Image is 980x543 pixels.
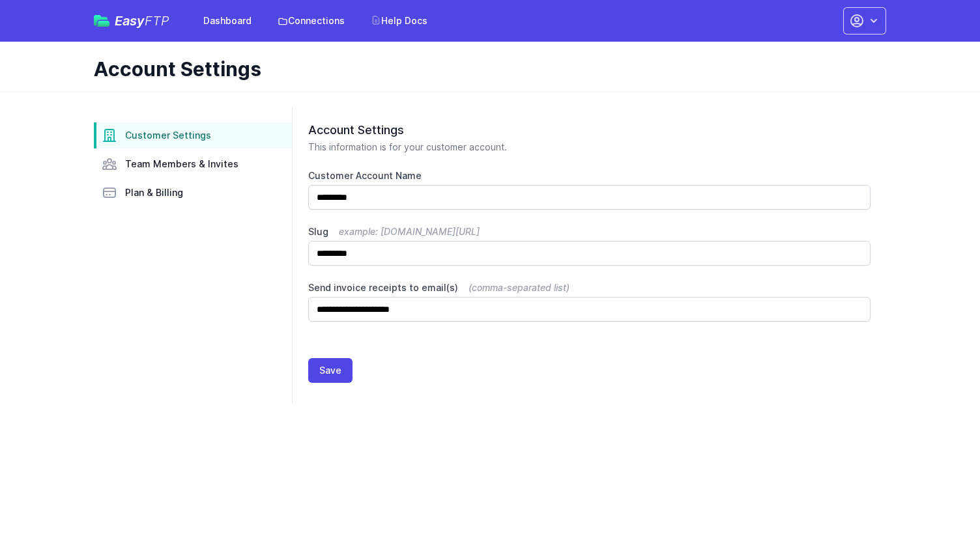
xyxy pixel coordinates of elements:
[308,169,871,182] label: Customer Account Name
[94,122,292,148] a: Customer Settings
[94,15,109,27] img: easyftp_logo.png
[125,158,238,171] span: Team Members & Invites
[94,180,292,206] a: Plan & Billing
[125,186,183,199] span: Plan & Billing
[308,122,871,138] h2: Account Settings
[94,151,292,177] a: Team Members & Invites
[339,226,480,237] span: example: [DOMAIN_NAME][URL]
[308,358,353,383] button: Save
[270,9,353,33] a: Connections
[94,14,169,27] a: EasyFTP
[115,14,169,27] span: Easy
[308,225,871,238] label: Slug
[195,9,259,33] a: Dashboard
[308,281,871,294] label: Send invoice receipts to email(s)
[308,141,871,154] p: This information is for your customer account.
[145,13,169,29] span: FTP
[363,9,435,33] a: Help Docs
[125,129,211,142] span: Customer Settings
[94,57,876,81] h1: Account Settings
[468,282,569,293] span: (comma-separated list)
